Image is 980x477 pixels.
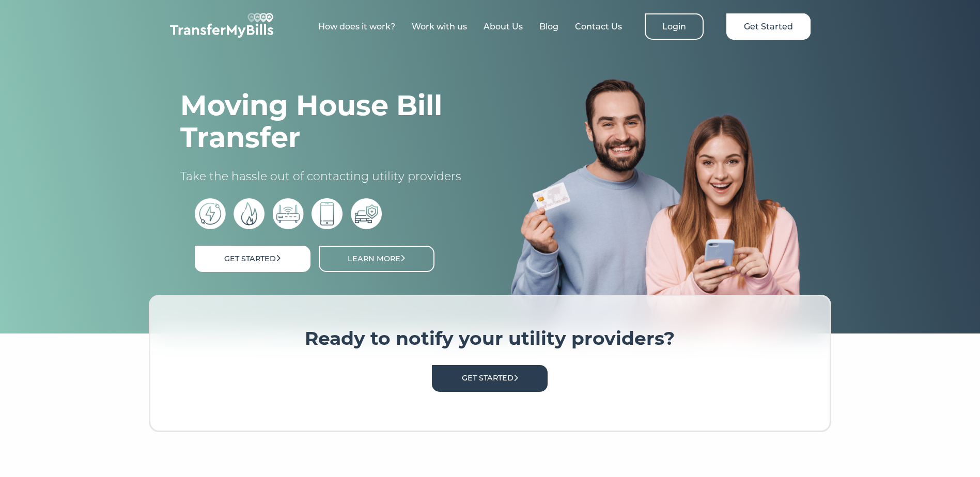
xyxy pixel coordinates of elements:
[180,89,470,153] h1: Moving House Bill Transfer
[195,246,310,272] a: Get Started
[726,13,811,40] a: Get Started
[432,365,548,391] a: Get Started
[195,198,226,229] img: electric bills icon
[312,198,343,229] img: phone bill icon
[234,198,265,229] img: gas bills icon
[318,22,395,31] a: How does it work?
[412,22,467,31] a: Work with us
[511,78,800,333] img: image%203.png
[180,169,470,184] p: Take the hassle out of contacting utility providers
[484,22,523,31] a: About Us
[181,327,798,350] h3: Ready to notify your utility providers?
[319,246,434,272] a: Learn More
[273,198,304,229] img: broadband icon
[575,22,622,31] a: Contact Us
[645,13,704,40] a: Login
[170,13,273,38] img: TransferMyBills.com - Helping ease the stress of moving
[539,22,558,31] a: Blog
[351,198,382,229] img: car insurance icon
